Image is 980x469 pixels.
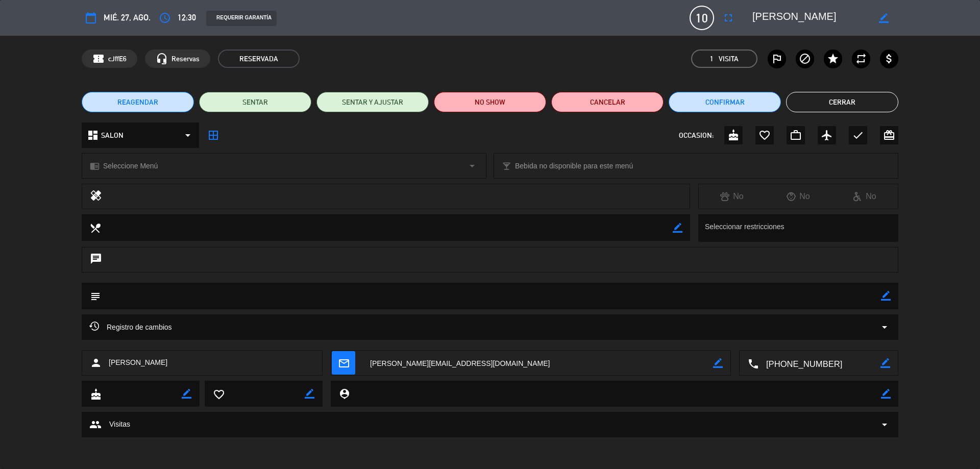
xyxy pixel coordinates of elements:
[466,160,478,172] i: arrow_drop_down
[90,388,101,400] i: cake
[92,53,105,65] span: confirmation_number
[821,129,833,141] i: airplanemode_active
[316,92,429,112] button: SENTAR Y AJUSTAR
[89,222,101,233] i: local_dining
[87,129,99,141] i: dashboard
[182,389,191,399] i: border_color
[719,9,738,27] button: fullscreen
[104,11,151,24] span: mié. 27, ago.
[878,418,891,431] span: arrow_drop_down
[719,53,739,65] em: Visita
[182,129,194,141] i: arrow_drop_down
[799,53,811,65] i: block
[883,129,895,141] i: card_giftcard
[551,92,664,112] button: Cancelar
[747,358,758,369] i: local_phone
[338,357,349,368] i: mail_outline
[710,53,714,65] span: 1
[852,129,864,141] i: check
[101,130,124,141] span: SALON
[213,388,224,400] i: favorite_border
[117,97,158,108] span: REAGENDAR
[82,9,100,27] button: calendar_today
[82,92,194,112] button: REAGENDAR
[831,190,898,203] div: No
[758,129,771,141] i: favorite_border
[103,160,158,172] span: Seleccione Menú
[713,358,723,368] i: border_color
[502,161,511,171] i: local_bar
[85,12,97,24] i: calendar_today
[699,190,765,203] div: No
[515,160,633,172] span: Bebida no disponible para este menú
[89,418,102,431] span: group
[722,12,734,24] i: fullscreen
[881,389,891,399] i: border_color
[338,388,350,399] i: person_pin
[881,291,891,301] i: border_color
[156,9,174,27] button: access_time
[218,50,300,68] span: RESERVADA
[879,13,889,23] i: border_color
[109,357,167,368] span: [PERSON_NAME]
[90,161,100,171] i: chrome_reader_mode
[90,189,102,204] i: healing
[771,53,783,65] i: outlined_flag
[673,223,682,233] i: border_color
[90,357,102,369] i: person
[89,321,172,333] span: Registro de cambios
[207,129,219,141] i: border_all
[669,92,781,112] button: Confirmar
[690,6,714,30] span: 10
[90,253,102,267] i: chat
[206,11,277,26] div: REQUERIR GARANTÍA
[786,92,898,112] button: Cerrar
[727,129,740,141] i: cake
[434,92,546,112] button: NO SHOW
[855,53,867,65] i: repeat
[156,53,168,65] i: headset_mic
[883,53,895,65] i: attach_money
[305,389,314,399] i: border_color
[878,321,891,333] i: arrow_drop_down
[790,129,802,141] i: work_outline
[199,92,311,112] button: SENTAR
[108,53,127,65] span: cJffE6
[827,53,839,65] i: star
[171,53,200,65] span: Reservas
[679,130,714,141] span: OCCASION:
[765,190,831,203] div: No
[109,418,130,430] span: Visitas
[880,358,890,368] i: border_color
[178,11,196,24] span: 12:30
[89,290,101,302] i: subject
[159,12,171,24] i: access_time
